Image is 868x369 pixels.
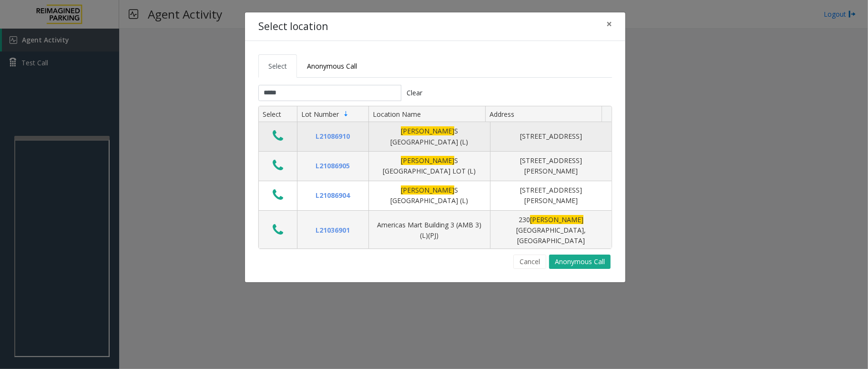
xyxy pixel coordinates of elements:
[401,126,454,135] span: [PERSON_NAME]
[490,110,514,119] span: Address
[496,155,606,177] div: [STREET_ADDRESS][PERSON_NAME]
[268,61,287,71] span: Select
[375,185,484,206] div: S [GEOGRAPHIC_DATA] (L)
[259,106,297,123] th: Select
[513,255,546,269] button: Cancel
[401,156,454,165] span: [PERSON_NAME]
[258,19,328,34] h4: Select location
[401,185,454,195] span: [PERSON_NAME]
[549,255,611,269] button: Anonymous Call
[258,54,612,78] ul: Tabs
[301,110,339,119] span: Lot Number
[600,12,619,36] button: Close
[307,61,357,71] span: Anonymous Call
[606,17,612,31] span: ×
[259,106,612,248] div: Data table
[496,131,606,142] div: [STREET_ADDRESS]
[375,155,484,177] div: S [GEOGRAPHIC_DATA] LOT (L)
[303,190,363,201] div: L21086904
[303,161,363,171] div: L21086905
[496,215,606,246] div: 230 [GEOGRAPHIC_DATA], [GEOGRAPHIC_DATA]
[375,126,484,147] div: S [GEOGRAPHIC_DATA] (L)
[342,110,350,118] span: Sortable
[401,85,428,101] button: Clear
[303,131,363,142] div: L21086910
[496,185,606,206] div: [STREET_ADDRESS][PERSON_NAME]
[375,220,484,241] div: Americas Mart Building 3 (AMB 3) (L)(PJ)
[303,225,363,236] div: L21036901
[373,110,421,119] span: Location Name
[530,215,583,224] span: [PERSON_NAME]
